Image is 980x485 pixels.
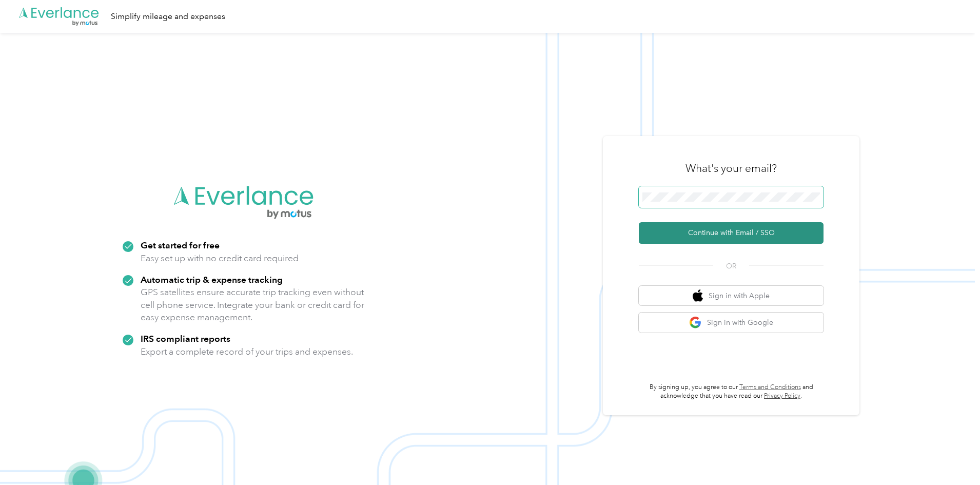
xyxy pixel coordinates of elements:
[689,316,702,329] img: google logo
[141,333,230,344] strong: IRS compliant reports
[713,261,749,271] span: OR
[141,345,353,358] p: Export a complete record of your trips and expenses.
[141,274,283,285] strong: Automatic trip & expense tracking
[739,383,801,391] a: Terms and Conditions
[141,286,365,324] p: GPS satellites ensure accurate trip tracking even without cell phone service. Integrate your bank...
[639,222,824,244] button: Continue with Email / SSO
[693,289,703,302] img: apple logo
[764,392,800,400] a: Privacy Policy
[141,240,220,250] strong: Get started for free
[639,383,824,401] p: By signing up, you agree to our and acknowledge that you have read our .
[111,10,225,23] div: Simplify mileage and expenses
[141,252,299,265] p: Easy set up with no credit card required
[639,286,824,306] button: apple logoSign in with Apple
[639,313,824,333] button: google logoSign in with Google
[685,161,777,176] h3: What's your email?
